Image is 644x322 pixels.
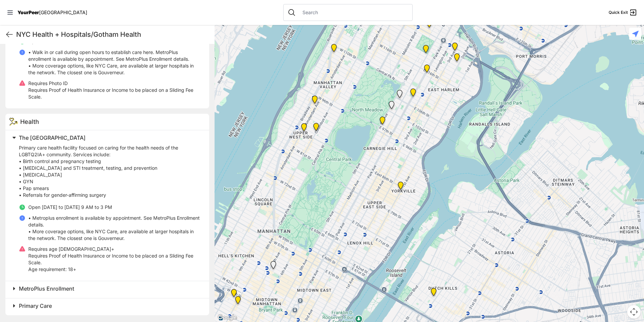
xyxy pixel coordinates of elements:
a: YourPeer[GEOGRAPHIC_DATA] [18,10,87,15]
span: Quick Exit [609,10,628,15]
p: Requires Photo ID [28,80,201,87]
span: Open [DATE] to [DATE] 9 AM to 3 PM [28,204,112,210]
div: WeWork Coworking Space [425,20,433,30]
div: Long Island City, Main Office [429,288,438,299]
div: TOP Opportunities / Green Keepers [312,123,320,134]
span: MetroPlus Enrollment [19,285,74,292]
div: Amsterdam Family Health Center [311,96,319,106]
span: Primary Care [19,302,52,309]
div: Home of Integrated Behavioral Health [423,64,431,75]
span: YourPeer [18,9,39,15]
div: Harlem Vets Center [451,43,459,53]
div: Clinical Headquarters [330,44,338,55]
div: NYC Metro [230,289,238,300]
div: Hospital Adult Outpatient Psychiatry Clinic: 5th Avenue [378,116,387,127]
div: Hospital Adult Outpatient Psychiatry Clinic: 106th Street [395,90,404,101]
p: 18+ [28,266,201,273]
input: Search [298,9,408,16]
span: Health [20,118,39,125]
button: Map camera controls [627,305,641,319]
a: Open this area in Google Maps (opens a new window) [216,313,238,322]
p: Requires Proof of Health Insurance or Income to be placed on a Sliding Fee Scale. [28,87,201,100]
p: Requires age [DEMOGRAPHIC_DATA]+ [28,246,201,252]
p: Requires Proof of Health Insurance or Income to be placed on a Sliding Fee Scale. [28,252,201,266]
div: East Harlem Health Outreach Partnership (EHHOP), Closed [387,101,396,112]
p: • Metroplus enrollment is available by appointment. See MetroPlus Enrollment details. • More cove... [28,215,201,242]
span: Age requirement: [28,266,67,272]
div: Main Office [234,296,242,307]
div: Trauma-Informed Yoga [396,182,405,192]
span: The [GEOGRAPHIC_DATA] [19,134,86,141]
span: [GEOGRAPHIC_DATA] [39,9,87,15]
a: Quick Exit [609,8,637,17]
img: Google [216,313,238,322]
p: Primary care health facility focused on caring for the health needs of the LGBTQ2IA+ community. S... [19,144,201,198]
p: • Walk in or call during open hours to establish care here. MetroPlus enrollment is available by ... [28,49,201,76]
h1: NYC Health + Hospitals/Gotham Health [16,30,209,39]
div: Midtown, Closed [269,261,278,272]
div: 86th Street [300,123,308,134]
